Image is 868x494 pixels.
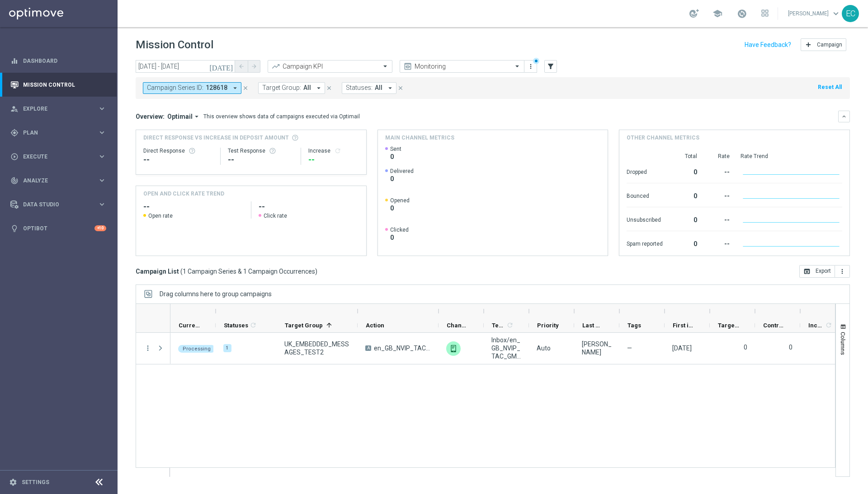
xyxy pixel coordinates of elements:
[374,344,431,352] span: en_GB_NVIP_TAC_GM__250911_EXCLGAME_UNDERWORLD_TEASURE
[390,204,410,212] span: 0
[396,83,405,93] button: close
[23,202,98,207] span: Data Studio
[674,153,697,160] div: Total
[10,105,19,113] i: person_search
[262,84,301,92] span: Target Group:
[136,333,170,364] div: Press SPACE to select this row.
[366,322,384,329] span: Action
[98,200,106,209] i: keyboard_arrow_right
[160,290,272,298] div: Row Groups
[228,154,293,165] div: --
[527,63,534,70] i: more_vert
[143,154,213,165] div: --
[23,154,98,159] span: Execute
[789,343,793,351] label: 0
[259,201,359,212] h2: --
[10,225,107,232] button: lightbulb Optibot +10
[10,177,98,185] div: Analyze
[284,340,350,356] span: UK_EMBEDDED_MESSAGES_TEST2
[744,343,747,351] label: 0
[10,153,107,160] button: play_circle_outline Execute keyboard_arrow_right
[825,322,832,329] i: refresh
[397,85,404,91] i: close
[10,105,107,112] button: person_search Explore keyboard_arrow_right
[672,344,692,352] div: 09 Sep 2025, Tuesday
[10,81,107,89] button: Mission Control
[808,322,824,329] span: Increase
[674,164,697,178] div: 0
[385,134,454,142] h4: Main channel metrics
[248,60,260,73] button: arrow_forward
[839,268,846,275] i: more_vert
[708,164,730,178] div: --
[242,85,249,91] i: close
[718,322,740,329] span: Targeted Customers
[209,62,234,70] i: [DATE]
[10,216,106,240] div: Optibot
[231,84,239,92] i: arrow_drop_down
[674,236,697,250] div: 0
[745,42,791,48] input: Have Feedback?
[264,212,287,219] span: Click rate
[627,322,641,329] span: Tags
[544,60,557,73] button: filter_alt
[160,290,272,298] span: Drag columns here to group campaigns
[23,216,94,240] a: Optibot
[303,84,311,92] span: All
[817,42,842,48] span: Campaign
[136,60,235,73] input: Select date range
[841,113,847,120] i: keyboard_arrow_down
[241,83,250,93] button: close
[23,178,98,183] span: Analyze
[136,112,165,121] h3: Overview:
[627,134,699,142] h4: Other channel metrics
[183,267,315,275] span: 1 Campaign Series & 1 Campaign Occurrences
[308,147,359,154] div: Increase
[817,82,843,92] button: Reset All
[763,322,785,329] span: Control Customers
[325,83,333,93] button: close
[10,201,107,208] button: Data Studio keyboard_arrow_right
[315,267,317,275] span: )
[136,38,213,51] h1: Mission Control
[712,9,722,19] span: school
[203,112,360,121] div: This overview shows data of campaigns executed via Optimail
[250,322,257,329] i: refresh
[10,153,19,161] i: play_circle_outline
[136,267,317,275] h3: Campaign List
[224,322,248,329] span: Statuses
[838,111,850,122] button: keyboard_arrow_down
[308,154,359,165] div: --
[390,168,414,175] span: Delivered
[143,190,224,198] h4: OPEN AND CLICK RATE TREND
[271,62,280,71] i: trending_up
[390,175,414,183] span: 0
[98,152,106,161] i: keyboard_arrow_right
[446,341,461,356] div: Embedded Messaging
[251,63,257,70] i: arrow_forward
[537,322,559,329] span: Priority
[741,153,842,160] div: Rate Trend
[10,177,19,185] i: track_changes
[447,322,468,329] span: Channel
[228,147,293,154] div: Test Response
[824,320,832,330] span: Calculate column
[10,129,107,136] button: gps_fixed Plan keyboard_arrow_right
[258,82,325,94] button: Target Group: All arrow_drop_down
[799,265,835,278] button: open_in_browser Export
[390,145,401,153] span: Sent
[179,322,200,329] span: Current Status
[342,82,396,94] button: Statuses: All arrow_drop_down
[144,344,152,352] button: more_vert
[334,147,341,154] i: refresh
[315,84,323,92] i: arrow_drop_down
[10,57,107,65] button: equalizer Dashboard
[143,82,241,94] button: Campaign Series ID: 128618 arrow_drop_down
